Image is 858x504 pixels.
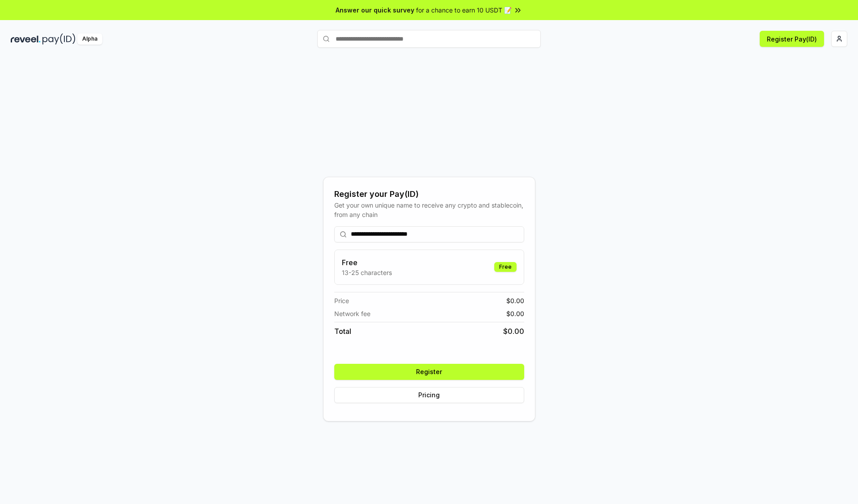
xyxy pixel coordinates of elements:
[334,296,349,305] span: Price
[334,364,524,380] button: Register
[506,309,524,318] span: $ 0.00
[494,262,517,272] div: Free
[342,257,392,268] h3: Free
[760,31,824,47] button: Register Pay(ID)
[11,33,41,45] img: reveel_dark
[342,268,392,277] p: 13-25 characters
[334,387,524,403] button: Pricing
[416,5,512,15] span: for a chance to earn 10 USDT 📝
[334,188,524,200] div: Register your Pay(ID)
[42,33,76,45] img: pay_id
[334,326,351,337] span: Total
[506,296,524,305] span: $ 0.00
[503,326,524,337] span: $ 0.00
[77,33,102,45] div: Alpha
[336,5,414,15] span: Answer our quick survey
[334,309,370,318] span: Network fee
[334,200,524,219] div: Get your own unique name to receive any crypto and stablecoin, from any chain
